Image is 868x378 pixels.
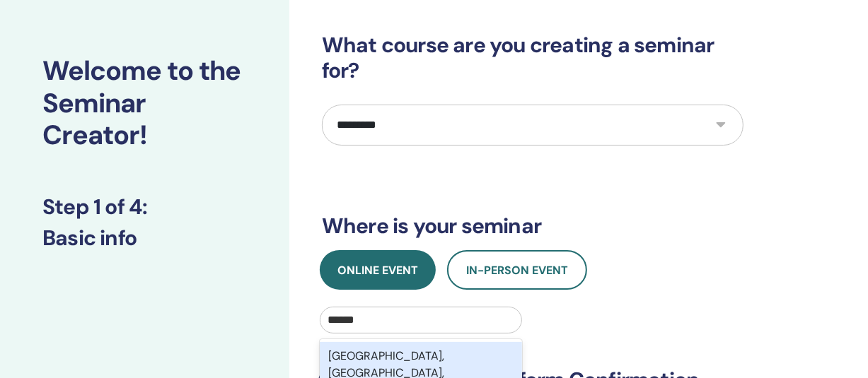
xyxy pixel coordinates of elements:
button: In-Person Event [447,250,587,290]
h2: Welcome to the Seminar Creator! [42,55,247,152]
h3: Step 1 of 4 : [42,194,247,220]
button: Online Event [320,250,436,290]
span: In-Person Event [466,263,568,278]
span: Online Event [337,263,418,278]
h3: Where is your seminar [322,213,743,239]
h3: What course are you creating a seminar for? [322,33,743,83]
h3: Basic info [42,225,247,251]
